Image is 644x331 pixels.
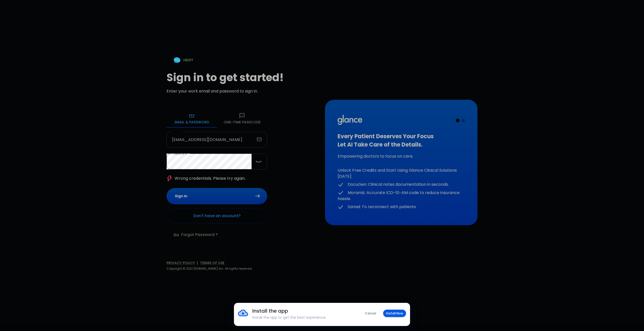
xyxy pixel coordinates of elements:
[167,110,217,128] button: Email & Password
[252,307,349,315] h6: Install the app
[167,54,199,67] a: HELP?
[338,181,465,188] p: DocuGen: Clinical notes documentation in seconds.
[167,132,255,148] input: dr.ahmed@clinic.com
[338,132,465,149] h3: Every Patient Deserves Your Focus Let AI Take Care of the Details.
[252,315,349,320] p: Install the app to get the best experience.
[338,167,465,179] p: Unlock Free Credits and Start Using Glance Clinical Solutions [DATE]
[200,260,224,265] a: Terms of Use
[167,88,319,94] p: Enter your work email and password to sign in.
[173,56,181,65] img: Chat Support
[338,153,465,159] p: Empowering doctors to focus on care.
[383,310,406,317] button: Install Now
[167,266,253,271] span: Copyright © 2021 [DOMAIN_NAME] Inc. All rights reserved.
[217,110,267,128] button: One-Time Passcode
[197,260,198,265] span: |
[167,227,226,242] a: Forgot Password ?
[167,260,195,265] a: Privacy Policy
[338,190,465,202] p: Moramiz: Accurate ICD-10-AM code to reduce insurance hassle.
[167,188,267,204] button: Sign In
[167,208,267,223] a: Don't have an account?
[175,175,246,181] p: Wrong credentials. Please try again.
[167,71,319,84] h1: Sign in to get started!
[362,310,379,317] button: Cancel
[338,204,465,210] p: Sanad: To reconnect with patients.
